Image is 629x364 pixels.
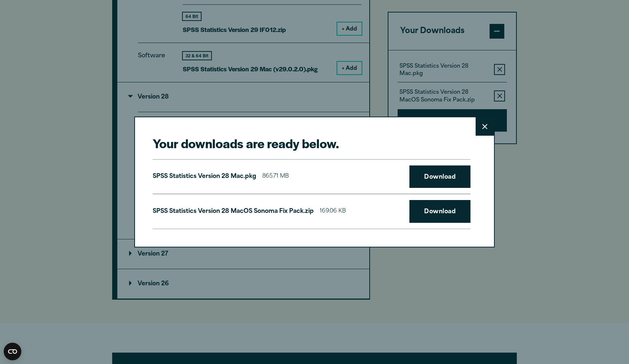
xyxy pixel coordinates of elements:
p: SPSS Statistics Version 28 Mac.pkg [153,171,256,182]
span: 865.71 MB [262,171,289,182]
button: Open CMP widget [4,343,21,360]
h2: Your downloads are ready below. [153,135,470,151]
a: Download [409,200,470,223]
a: Download [409,165,470,188]
span: 169.06 KB [320,206,346,217]
p: SPSS Statistics Version 28 MacOS Sonoma Fix Pack.zip [153,206,314,217]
